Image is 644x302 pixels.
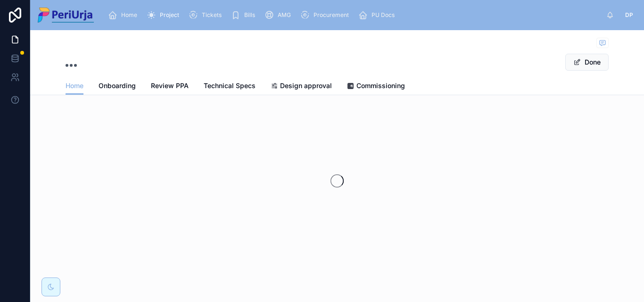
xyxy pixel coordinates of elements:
div: scrollable content [101,5,606,25]
a: Review PPA [151,77,189,96]
span: AMG [278,11,291,19]
img: App logo [38,8,94,23]
span: Tickets [202,11,222,19]
a: Commissioning [347,77,405,96]
span: Home [66,81,83,90]
a: Design approval [271,77,332,96]
a: Home [105,7,144,24]
a: Project [144,7,186,24]
a: Bills [228,7,262,24]
a: Technical Specs [204,77,256,96]
span: DP [625,11,633,19]
span: Technical Specs [204,81,256,90]
a: Tickets [186,7,228,24]
span: Design approval [280,81,332,90]
span: Procurement [314,11,349,19]
span: PU Docs [372,11,395,19]
span: Onboarding [99,81,136,90]
span: Project [160,11,179,19]
a: AMG [262,7,297,24]
span: Commissioning [356,81,405,90]
a: Home [66,77,83,95]
a: Procurement [297,7,355,24]
span: Bills [244,11,255,19]
a: PU Docs [355,7,401,24]
span: Home [121,11,137,19]
span: Review PPA [151,81,189,90]
button: Done [565,54,609,71]
a: Onboarding [99,77,136,96]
